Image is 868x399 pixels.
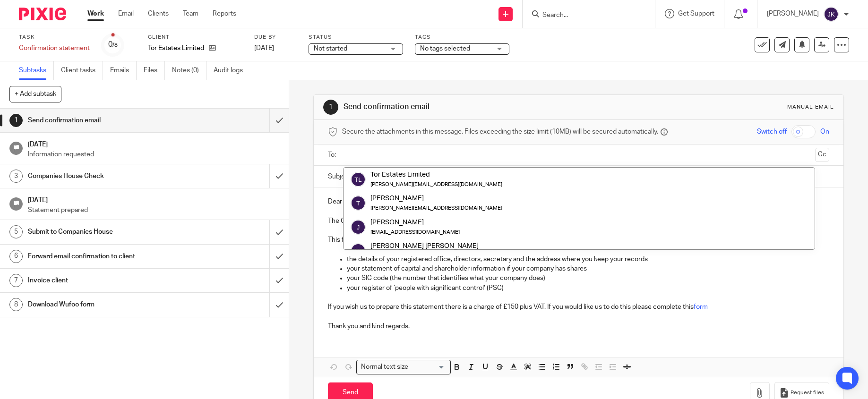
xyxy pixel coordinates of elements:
input: Search [541,11,627,20]
label: Due by [254,34,297,41]
span: Not started [314,45,347,52]
p: the details of your registered office, directors, secretary and the address where you keep your r... [347,255,829,264]
small: [PERSON_NAME][EMAIL_ADDRESS][DOMAIN_NAME] [370,205,502,211]
div: Search for option [356,360,451,374]
span: On [820,127,829,136]
img: svg%3E [351,243,366,258]
small: [PERSON_NAME][EMAIL_ADDRESS][DOMAIN_NAME] [370,182,502,187]
a: Team [183,9,198,18]
p: Tor Estates Limited [148,43,204,53]
div: [PERSON_NAME] [370,217,460,227]
a: Audit logs [214,61,250,80]
div: [PERSON_NAME] [PERSON_NAME] [370,241,479,251]
a: Emails [110,61,137,80]
span: Normal text size [359,362,410,372]
label: Client [148,34,242,41]
input: Search for option [411,362,445,372]
div: Confirmation statement [19,43,90,53]
a: Files [144,61,165,80]
img: svg%3E [351,172,366,187]
img: svg%3E [351,195,366,211]
p: Dear [PERSON_NAME], [328,197,829,206]
button: + Add subtask [9,86,61,102]
p: your statement of capital and shareholder information if your company has shares [347,264,829,273]
img: svg%3E [824,7,839,22]
label: To: [328,150,338,160]
a: Reports [213,9,236,18]
p: your SIC code (the number that identifies what your company does) [347,273,829,283]
span: Switch off [757,127,787,136]
span: Secure the attachments in this message. Files exceeding the size limit (10MB) will be secured aut... [342,127,658,136]
h1: Submit to Companies House [28,225,183,239]
h1: Invoice client [28,273,183,288]
p: Thank you and kind regards. [328,322,829,331]
div: 3 [9,170,23,183]
span: Get Support [678,10,714,17]
p: This form is used to confirm to Companies House that the information they have about your company... [328,235,829,245]
h1: Download Wufoo form [28,297,183,312]
div: 1 [323,100,338,115]
span: No tags selected [420,45,470,52]
div: Tor Estates Limited [370,170,502,179]
div: 6 [9,250,23,263]
span: [DATE] [254,45,274,51]
h1: [DATE] [28,137,280,149]
label: Status [309,34,403,41]
a: form [694,304,708,310]
a: Notes (0) [172,61,206,80]
h1: Send confirmation email [28,113,183,127]
label: Task [19,34,90,41]
img: svg%3E [351,220,366,235]
small: [EMAIL_ADDRESS][DOMAIN_NAME] [370,229,460,235]
p: [PERSON_NAME] [767,9,819,18]
a: Client tasks [61,61,103,80]
p: Information requested [28,150,280,159]
small: /8 [112,42,118,48]
a: Subtasks [19,61,54,80]
a: Work [87,9,104,18]
p: The Confirmation Statement for the company must be submitted by [DATE]. [328,216,829,226]
p: your register of ‘people with significant control’ (PSC) [347,283,829,293]
h1: Send confirmation email [344,102,599,112]
a: Email [118,9,134,18]
a: Clients [148,9,169,18]
label: Subject: [328,172,352,181]
div: 8 [9,298,23,311]
div: [PERSON_NAME] [370,194,502,203]
div: 5 [9,225,23,238]
div: 7 [9,274,23,287]
img: Pixie [19,8,66,20]
span: Request files [791,389,824,397]
h1: Forward email confirmation to client [28,249,183,263]
div: 0 [108,39,118,50]
div: 1 [9,114,23,127]
h1: [DATE] [28,193,280,205]
h1: Companies House Check [28,169,183,183]
label: Tags [415,34,509,41]
div: Manual email [787,103,834,111]
button: Cc [815,148,829,162]
p: If you wish us to prepare this statement there is a charge of £150 plus VAT. If you would like us... [328,302,829,312]
p: Statement prepared [28,205,280,215]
